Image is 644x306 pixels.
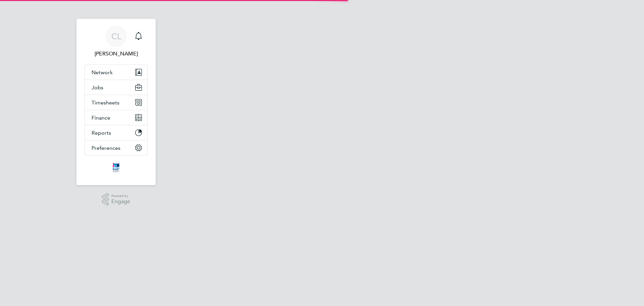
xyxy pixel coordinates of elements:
[85,26,148,58] a: CL[PERSON_NAME]
[111,162,121,173] img: itsconstruction-logo-retina.png
[92,145,120,151] span: Preferences
[85,80,147,95] button: Jobs
[85,65,147,80] button: Network
[92,99,119,106] span: Timesheets
[92,115,110,121] span: Finance
[111,32,121,41] span: CL
[92,69,113,76] span: Network
[85,50,148,58] span: Chelsea Lawford
[92,130,111,136] span: Reports
[85,95,147,110] button: Timesheets
[111,199,130,205] span: Engage
[92,84,103,91] span: Jobs
[102,193,130,206] a: Powered byEngage
[111,193,130,199] span: Powered by
[76,19,156,185] nav: Main navigation
[85,162,148,173] a: Go to home page
[85,125,147,140] button: Reports
[85,110,147,125] button: Finance
[85,140,147,155] button: Preferences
